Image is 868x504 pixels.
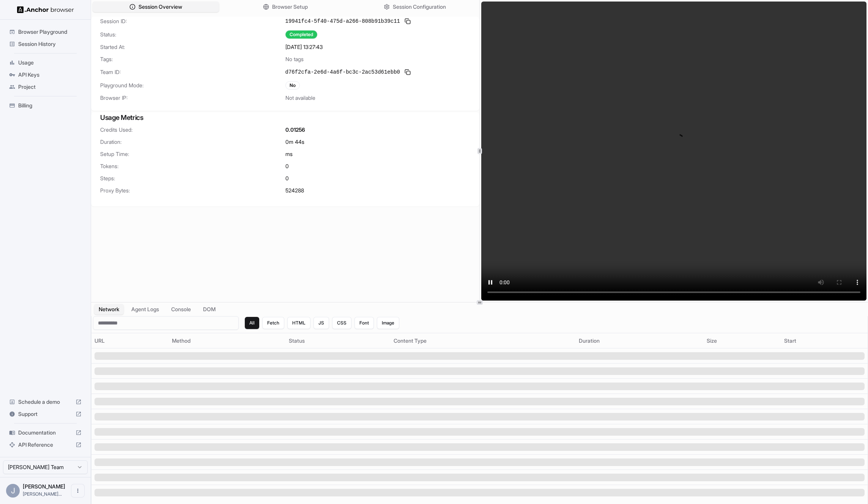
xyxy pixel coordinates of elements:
[23,491,62,497] span: john@anchorbrowser.io
[285,17,400,25] span: 19941fc4-5f40-475d-a266-808b91b39c11
[287,317,310,329] button: HTML
[18,398,72,406] span: Schedule a demo
[100,162,285,170] span: Tokens:
[579,337,701,345] div: Duration
[100,187,285,194] span: Proxy Bytes:
[285,138,304,146] span: 0m 44s
[285,43,323,51] span: [DATE] 13:27:43
[18,83,82,91] span: Project
[6,484,20,498] div: J
[6,81,85,93] div: Project
[6,69,85,81] div: API Keys
[313,317,329,329] button: JS
[285,30,317,39] div: Completed
[394,337,573,345] div: Content Type
[18,102,82,109] span: Billing
[100,82,285,89] span: Playground Mode:
[94,304,124,315] button: Network
[198,304,220,315] button: DOM
[245,317,259,329] button: All
[262,317,284,329] button: Fetch
[167,304,195,315] button: Console
[100,150,285,158] span: Setup Time:
[18,28,82,36] span: Browser Playground
[6,26,85,38] div: Browser Playground
[100,94,285,102] span: Browser IP:
[100,112,470,123] h3: Usage Metrics
[23,483,65,490] span: John Marbach
[6,99,85,112] div: Billing
[6,427,85,439] div: Documentation
[784,337,865,345] div: Start
[18,71,82,79] span: API Keys
[285,126,305,134] span: 0.01256
[100,126,285,134] span: Credits Used:
[285,150,293,158] span: ms
[289,337,387,345] div: Status
[707,337,778,345] div: Size
[332,317,351,329] button: CSS
[18,410,72,418] span: Support
[6,439,85,451] div: API Reference
[6,38,85,50] div: Session History
[285,94,315,102] span: Not available
[6,408,85,420] div: Support
[272,3,308,11] span: Browser Setup
[139,3,182,11] span: Session Overview
[95,337,166,345] div: URL
[6,396,85,408] div: Schedule a demo
[100,55,285,63] span: Tags:
[100,68,285,76] span: Team ID:
[127,304,164,315] button: Agent Logs
[100,175,285,182] span: Steps:
[285,55,304,63] span: No tags
[393,3,446,11] span: Session Configuration
[100,43,285,51] span: Started At:
[377,317,399,329] button: Image
[18,40,82,48] span: Session History
[285,162,289,170] span: 0
[18,59,82,66] span: Usage
[18,441,72,449] span: API Reference
[172,337,283,345] div: Method
[285,68,400,76] span: d76f2cfa-2e6d-4a6f-bc3c-2ac53d61ebb0
[100,17,285,25] span: Session ID:
[6,57,85,69] div: Usage
[71,484,85,498] button: Open menu
[100,138,285,146] span: Duration:
[285,175,289,182] span: 0
[285,187,304,194] span: 524288
[285,81,300,90] div: No
[100,31,285,38] span: Status:
[18,429,72,436] span: Documentation
[17,6,74,13] img: Anchor Logo
[354,317,374,329] button: Font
